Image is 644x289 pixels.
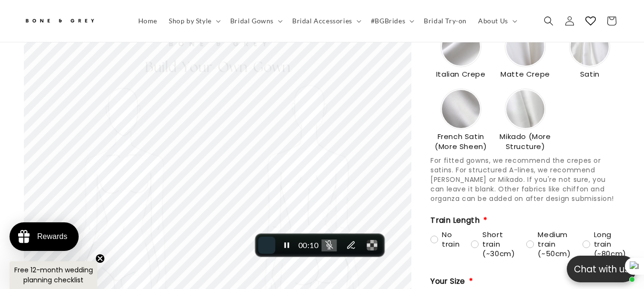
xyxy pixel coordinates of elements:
span: French Satin (More Sheen) [430,131,491,151]
summary: #BGBrides [365,11,418,31]
span: No train [442,230,460,249]
img: https://cdn.shopify.com/s/files/1/0750/3832/7081/files/1-Italian-Crepe_995fc379-4248-4617-84cd-83... [442,28,480,66]
div: Free 12-month wedding planning checklistClose teaser [10,261,97,289]
button: Open chatbox [567,256,636,282]
img: Bone and Grey Bridal [24,13,95,29]
span: For fitted gowns, we recommend the crepes or satins. For structured A-lines, we recommend [PERSON... [430,156,614,203]
span: Bridal Accessories [292,17,352,25]
span: #BGBrides [371,17,405,25]
span: Train Length [430,215,481,226]
summary: About Us [472,11,521,31]
span: Home [138,17,157,25]
button: Write a review [533,14,596,30]
img: https://cdn.shopify.com/s/files/1/0750/3832/7081/files/4-Satin.jpg?v=1756368085 [571,28,609,66]
summary: Bridal Accessories [286,11,365,31]
summary: Search [538,10,559,31]
span: Bridal Try-on [424,17,467,25]
a: Bridal Try-on [418,11,472,31]
span: About Us [478,17,508,25]
a: Bone and Grey Bridal [20,10,123,32]
img: https://cdn.shopify.com/s/files/1/0750/3832/7081/files/3-Matte-Crepe_80be2520-7567-4bc4-80bf-3eeb... [506,28,544,66]
span: Matte Crepe [499,69,552,79]
div: Rewards [37,232,67,241]
span: Italian Crepe [435,69,487,79]
img: https://cdn.shopify.com/s/files/1/0750/3832/7081/files/5-Mikado.jpg?v=1756368359 [506,90,544,128]
summary: Bridal Gowns [225,11,286,31]
a: Home [133,11,163,31]
span: Bridal Gowns [230,17,274,25]
span: Long train (~80cm) [594,230,626,259]
a: Write a review [63,54,105,62]
span: Free 12-month wedding planning checklist [14,265,93,285]
span: Your Size [430,276,467,287]
span: Satin [579,69,601,79]
span: Shop by Style [169,17,212,25]
summary: Shop by Style [163,11,225,31]
img: https://cdn.shopify.com/s/files/1/0750/3832/7081/files/2-French-Satin_e30a17c1-17c2-464b-8a17-b37... [442,90,480,128]
span: Short train (~30cm) [482,230,515,259]
p: Chat with us [567,262,636,276]
span: Mikado (More Structure) [495,131,555,151]
span: Medium train (~50cm) [538,230,571,259]
button: Close teaser [95,254,105,263]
